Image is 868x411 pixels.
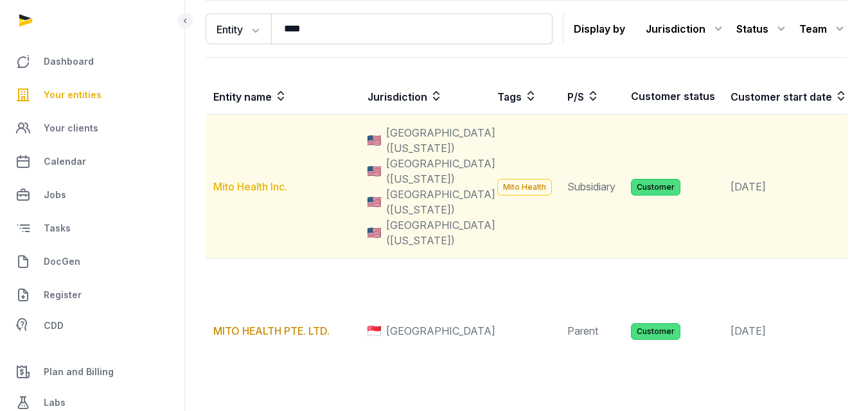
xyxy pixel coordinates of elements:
[736,19,789,39] div: Status
[386,125,495,156] span: [GEOGRAPHIC_DATA] ([US_STATE])
[10,280,174,310] a: Register
[386,217,495,248] span: [GEOGRAPHIC_DATA] ([US_STATE])
[44,187,66,203] span: Jobs
[10,80,174,110] a: Your entities
[213,324,330,337] a: MITO HEALTH PTE. LTD.
[631,323,680,340] span: Customer
[386,323,495,339] span: [GEOGRAPHIC_DATA]
[206,78,360,115] th: Entity name
[560,259,623,403] td: Parent
[574,19,625,39] p: Display by
[10,246,174,277] a: DocGen
[631,179,680,196] span: Customer
[560,78,623,115] th: P/S
[623,78,723,115] th: Customer status
[44,364,114,380] span: Plan and Billing
[44,54,94,69] span: Dashboard
[44,87,102,103] span: Your entities
[10,356,174,387] a: Plan and Billing
[723,78,855,115] th: Customer start date
[723,115,855,259] td: [DATE]
[497,179,552,196] span: Mito Health
[360,78,490,115] th: Jurisdiction
[10,113,174,144] a: Your clients
[10,146,174,177] a: Calendar
[44,154,86,169] span: Calendar
[386,156,495,187] span: [GEOGRAPHIC_DATA] ([US_STATE])
[386,187,495,217] span: [GEOGRAPHIC_DATA] ([US_STATE])
[10,213,174,244] a: Tasks
[44,287,82,303] span: Register
[10,313,174,339] a: CDD
[44,395,66,410] span: Labs
[560,115,623,259] td: Subsidiary
[646,19,726,39] div: Jurisdiction
[44,254,80,269] span: DocGen
[10,180,174,210] a: Jobs
[44,121,98,136] span: Your clients
[213,180,287,193] a: Mito Health Inc.
[799,19,847,39] div: Team
[44,221,71,236] span: Tasks
[490,78,560,115] th: Tags
[206,13,271,44] button: Entity
[10,46,174,77] a: Dashboard
[723,259,855,403] td: [DATE]
[44,318,64,333] span: CDD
